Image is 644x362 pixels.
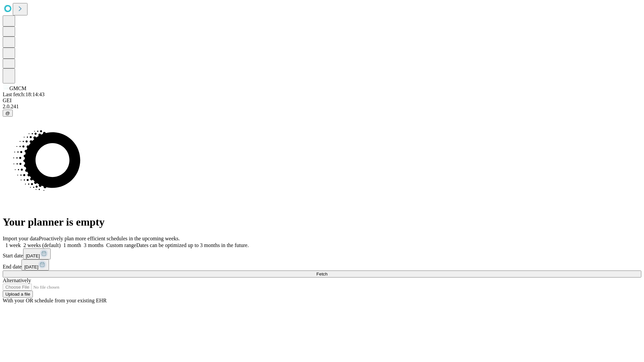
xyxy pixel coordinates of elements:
[316,271,327,277] span: Fetch
[3,110,13,117] button: @
[5,111,10,116] span: @
[9,85,26,91] span: GMCM
[3,278,31,283] span: Alternatively
[5,242,21,248] span: 1 week
[21,259,49,270] button: [DATE]
[24,264,38,269] span: [DATE]
[39,236,180,241] span: Proactively plan more efficient schedules in the upcoming weeks.
[3,98,641,104] div: GEI
[106,242,136,248] span: Custom range
[3,298,107,303] span: With your OR schedule from your existing EHR
[23,242,61,248] span: 2 weeks (default)
[136,242,249,248] span: Dates can be optimized up to 3 months in the future.
[23,248,51,259] button: [DATE]
[3,92,45,97] span: Last fetch: 18:14:43
[26,253,40,258] span: [DATE]
[3,104,641,110] div: 2.0.241
[3,291,33,298] button: Upload a file
[63,242,81,248] span: 1 month
[84,242,104,248] span: 3 months
[3,248,641,259] div: Start date
[3,259,641,270] div: End date
[3,216,641,228] h1: Your planner is empty
[3,270,641,278] button: Fetch
[3,236,39,241] span: Import your data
